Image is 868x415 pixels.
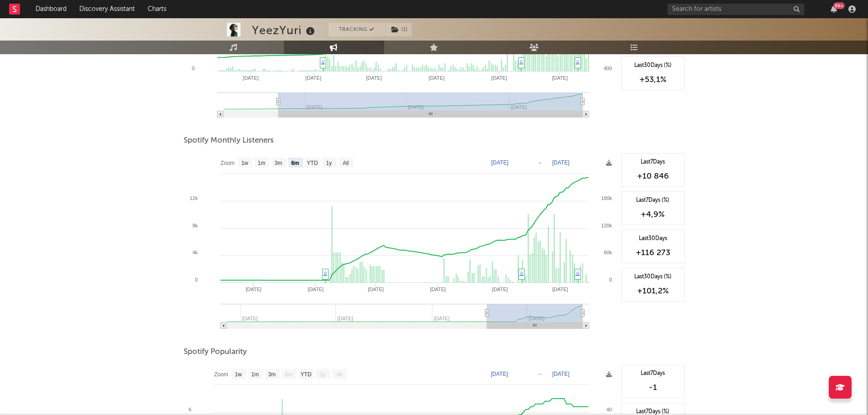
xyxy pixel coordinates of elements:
[342,160,348,166] text: All
[626,209,680,220] div: +4,9 %
[626,247,680,258] div: +116 273
[492,287,508,292] text: [DATE]
[604,250,612,255] text: 60k
[552,287,568,292] text: [DATE]
[833,2,845,9] div: 99 +
[191,66,194,71] text: 0
[195,277,197,282] text: 0
[626,196,680,205] div: Last 7 Days (%)
[326,160,332,166] text: 1y
[242,75,258,81] text: [DATE]
[324,270,327,276] a: ♫
[601,195,612,201] text: 180k
[626,158,680,166] div: Last 7 Days
[291,160,299,166] text: 6m
[537,371,543,377] text: →
[214,371,228,378] text: Zoom
[251,371,259,378] text: 1m
[626,273,680,281] div: Last 30 Days (%)
[520,270,524,276] a: ♫
[576,59,580,64] a: ♫
[308,287,324,292] text: [DATE]
[366,75,382,81] text: [DATE]
[184,347,247,358] span: Spotify Popularity
[329,23,385,36] button: Tracking
[626,369,680,378] div: Last 7 Days
[221,160,235,166] text: Zoom
[603,66,611,71] text: 400
[368,287,384,292] text: [DATE]
[552,75,568,81] text: [DATE]
[430,287,446,292] text: [DATE]
[184,135,274,146] span: Spotify Monthly Listeners
[491,371,508,377] text: [DATE]
[552,371,570,377] text: [DATE]
[285,371,293,378] text: 6m
[336,371,342,378] text: All
[305,75,321,81] text: [DATE]
[609,277,611,282] text: 0
[601,223,612,228] text: 120k
[552,159,570,166] text: [DATE]
[626,286,680,297] div: +101,2 %
[252,23,317,38] div: YeezYuri
[576,270,580,276] a: ♫
[519,59,523,64] a: ♫
[246,287,262,292] text: [DATE]
[626,382,680,393] div: -1
[626,235,680,243] div: Last 30 Days
[537,159,542,166] text: →
[241,160,248,166] text: 1w
[626,171,680,182] div: +10 846
[606,407,611,412] text: 40
[188,407,191,412] text: 6
[831,5,837,13] button: 99+
[192,223,198,228] text: 8k
[626,61,680,70] div: Last 30 Days (%)
[626,74,680,85] div: +53,1 %
[491,159,508,166] text: [DATE]
[257,160,265,166] text: 1m
[235,371,242,378] text: 1w
[428,75,444,81] text: [DATE]
[268,371,276,378] text: 3m
[300,371,311,378] text: YTD
[491,75,507,81] text: [DATE]
[385,23,412,36] span: ( 1 )
[668,4,804,15] input: Search for artists
[386,23,412,36] button: (1)
[319,371,325,378] text: 1y
[192,250,198,255] text: 4k
[190,195,198,201] text: 12k
[274,160,282,166] text: 3m
[321,59,325,64] a: ♫
[307,160,318,166] text: YTD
